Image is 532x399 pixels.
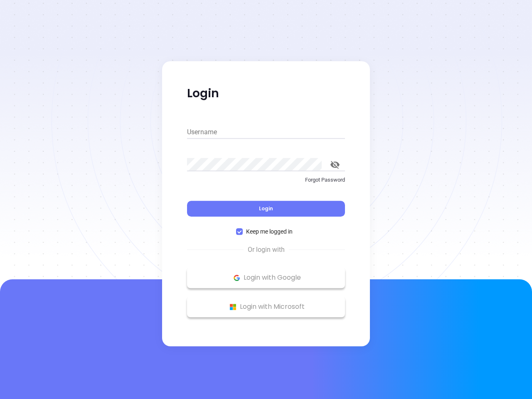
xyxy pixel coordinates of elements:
p: Login with Google [191,271,341,284]
p: Login [187,86,345,101]
p: Forgot Password [187,176,345,184]
p: Login with Microsoft [191,300,341,313]
img: Microsoft Logo [228,302,238,312]
button: Login [187,201,345,217]
button: toggle password visibility [325,155,345,175]
span: Keep me logged in [243,227,296,236]
span: Login [259,205,273,212]
span: Or login with [244,245,289,255]
img: Google Logo [232,273,242,283]
a: Forgot Password [187,176,345,191]
button: Google Logo Login with Google [187,267,345,288]
button: Microsoft Logo Login with Microsoft [187,296,345,317]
